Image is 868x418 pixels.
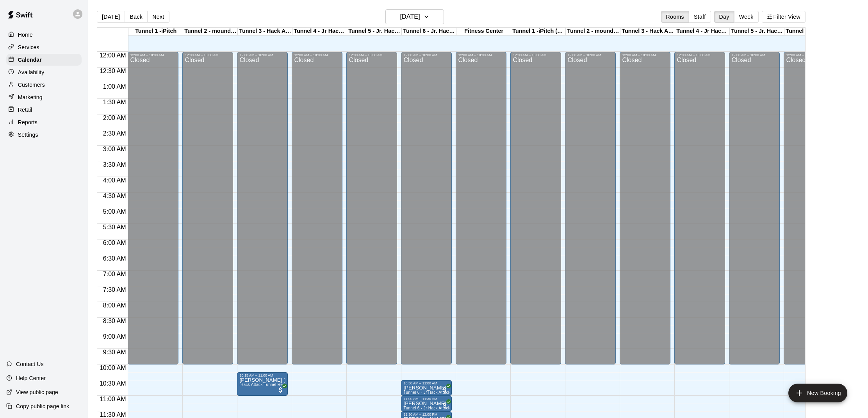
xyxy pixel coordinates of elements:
span: 10:30 AM [98,380,128,387]
button: [DATE] [385,9,444,24]
button: Next [147,11,169,23]
div: 12:00 AM – 10:00 AM [458,53,504,57]
button: add [788,384,847,402]
div: 11:00 AM – 11:30 AM [403,397,449,401]
span: 2:00 AM [101,114,128,121]
div: Closed [458,57,504,367]
div: 12:00 AM – 10:00 AM: Closed [674,52,725,364]
div: 12:00 AM – 10:00 AM: Closed [565,52,616,364]
div: 12:00 AM – 10:00 AM: Closed [292,52,342,364]
div: 11:00 AM – 11:30 AM: Patrick McEvoy [401,396,452,411]
p: Settings [18,131,38,139]
p: Customers [18,81,45,89]
span: Tunnel 6 - Jr Hack Attack Rental (Baseball OR Softball) [403,406,506,410]
div: Closed [567,57,613,367]
span: 7:30 AM [101,286,128,293]
div: 12:00 AM – 10:00 AM: Closed [182,52,233,364]
span: 8:30 AM [101,318,128,324]
span: 11:30 AM [98,411,128,418]
div: Tunnel 1 -iPitch [128,28,183,35]
div: Tunnel 5 - Jr. Hack Attack [347,28,402,35]
div: Closed [403,57,449,367]
div: Closed [185,57,231,367]
span: 9:00 AM [101,333,128,340]
div: 12:00 AM – 10:00 AM: Closed [128,52,178,364]
span: 1:00 AM [101,83,128,90]
span: 10:00 AM [98,364,128,371]
span: 12:00 AM [98,52,128,59]
div: 12:00 AM – 10:00 AM [567,53,613,57]
a: Customers [6,79,82,91]
div: Tunnel 3 - Hack Attack [238,28,292,35]
p: Calendar [18,56,42,64]
div: 12:00 AM – 10:00 AM: Closed [401,52,452,364]
div: 12:00 AM – 10:00 AM [349,53,395,57]
div: Closed [786,57,832,367]
div: 12:00 AM – 10:00 AM [731,53,777,57]
div: 10:15 AM – 11:00 AM: iHack Attack Tunnel Rental (Tunnel 3) [237,372,288,396]
div: 12:00 AM – 10:00 AM: Closed [510,52,561,364]
button: Day [714,11,734,23]
p: Reports [18,118,37,126]
div: 12:00 AM – 10:00 AM [403,53,449,57]
div: Tunnel 6 - Jr. Hack Attack (guest pass) [784,28,839,35]
div: Closed [622,57,668,367]
div: Tunnel 4 - Jr Hack Attack (guest pass) [675,28,730,35]
div: Closed [731,57,777,367]
a: Reports [6,116,82,128]
span: 3:30 AM [101,161,128,168]
p: Copy public page link [16,402,69,410]
a: Settings [6,129,82,141]
div: Tunnel 5 - Jr. Hack Attack (guest pass) [730,28,784,35]
div: Fitness Center [456,28,511,35]
div: Closed [294,57,340,367]
span: iHack Attack Tunnel Rental (Tunnel 3) [239,382,310,387]
button: [DATE] [97,11,125,23]
p: View public page [16,388,58,396]
a: Home [6,29,82,41]
div: Closed [677,57,723,367]
div: 12:00 AM – 10:00 AM [294,53,340,57]
div: 12:00 AM – 10:00 AM [622,53,668,57]
p: Availability [18,68,45,76]
span: 5:30 AM [101,224,128,230]
div: Closed [513,57,559,367]
span: All customers have paid [277,386,285,394]
div: 11:30 AM – 12:00 PM [403,413,449,416]
button: Filter View [762,11,806,23]
span: 6:00 AM [101,239,128,246]
div: 12:00 AM – 10:00 AM: Closed [237,52,288,364]
div: Availability [6,66,82,78]
span: 4:00 AM [101,177,128,184]
button: Rooms [661,11,689,23]
div: Closed [349,57,395,367]
p: Marketing [18,93,43,101]
div: 10:15 AM – 11:00 AM [239,373,285,377]
span: 6:30 AM [101,255,128,262]
span: 9:30 AM [101,349,128,355]
div: 12:00 AM – 10:00 AM [513,53,559,57]
a: Services [6,41,82,53]
span: 7:00 AM [101,271,128,277]
div: Tunnel 4 - Jr Hack Attack [292,28,347,35]
div: Tunnel 3 - Hack Attack (guest pass) [620,28,675,35]
div: 12:00 AM – 10:00 AM: Closed [456,52,506,364]
span: 1:30 AM [101,99,128,105]
a: Calendar [6,54,82,66]
a: Marketing [6,91,82,103]
div: 12:00 AM – 10:00 AM: Closed [346,52,397,364]
button: Back [125,11,148,23]
span: 11:00 AM [98,396,128,402]
p: Home [18,31,33,39]
div: 12:00 AM – 10:00 AM: Closed [729,52,780,364]
div: 10:30 AM – 11:00 AM: Tunnel 6 - Jr Hack Attack Rental (Baseball OR Softball) [401,380,452,396]
div: 12:00 AM – 10:00 AM [239,53,285,57]
p: Help Center [16,374,46,382]
div: 12:00 AM – 10:00 AM [130,53,176,57]
span: 5:00 AM [101,208,128,215]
